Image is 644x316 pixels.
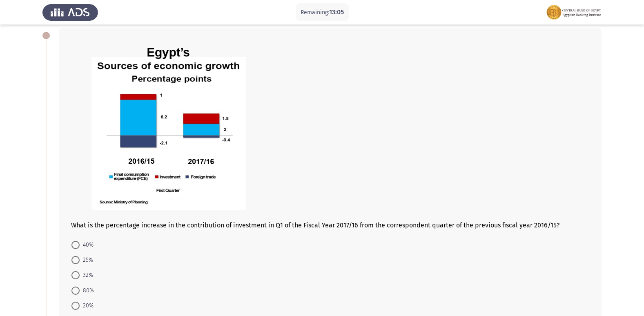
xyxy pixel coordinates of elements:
[80,286,94,296] span: 80%
[329,8,344,16] span: 13:05
[71,38,275,220] img: NDlhNzFhMjMtN2E0Mi00NGJhLWFlODItNzljYTA4ZDk2MGQzMTY5NDUxNDc4Mzc4NA==.png
[301,7,344,18] p: Remaining:
[71,38,589,229] div: What is the percentage increase in the contribution of investment in Q1 of the Fiscal Year 2017/1...
[80,301,94,311] span: 20%
[80,270,93,280] span: 32%
[80,255,93,265] span: 25%
[42,1,98,24] img: Assess Talent Management logo
[80,240,94,250] span: 40%
[546,1,602,24] img: Assessment logo of EBI Analytical Thinking FOCUS Assessment EN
